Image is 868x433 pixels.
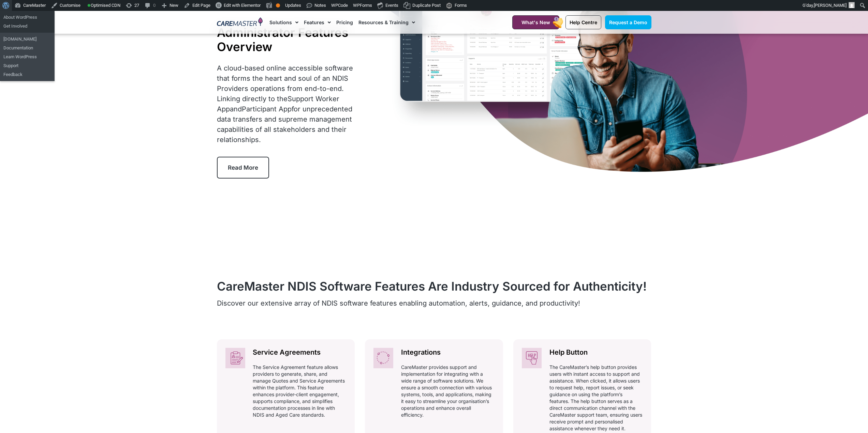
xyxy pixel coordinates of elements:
span: What's New [521,19,550,25]
a: Solutions [269,11,298,34]
p: CareMaster provides support and implementation for integrating with a wide range of software solu... [401,364,495,418]
p: The Service Agreement feature allows providers to generate, share, and manage Quotes and Service ... [253,364,346,418]
span: [PERSON_NAME] [814,3,847,8]
a: Resources & Training [358,11,415,34]
nav: Menu [269,11,495,34]
span: Edit with Elementor [224,3,261,8]
h2: Service Agreements [253,348,346,357]
a: Features [304,11,331,34]
h2: Integrations [401,348,495,357]
a: Participant App [242,105,292,113]
span: Help Centre [570,19,597,25]
span: A cloud-based online accessible software that forms the heart and soul of an NDIS Providers opera... [217,64,353,144]
img: CareMaster Logo [217,17,263,28]
span: Read More [228,164,258,171]
a: Request a Demo [605,15,651,29]
p: The CareMaster’s help button provides users with instant access to support and assistance. When c... [549,364,643,432]
img: CareMaster NDIS CRM ensures seamless work integration with Xero and MYOB, optimising financial ma... [373,348,393,368]
a: Help Centre [565,15,601,29]
div: OK [276,3,280,7]
h2: Help Button [549,348,643,357]
img: Help Button - CareMaster NDIS Software Administrator feature: immediate help access, issue report... [522,348,542,368]
span: Discover our extensive array of NDIS software features enabling automation, alerts, guidance, and... [217,299,580,307]
a: What's New [512,15,559,29]
a: Read More [217,157,269,179]
span: Request a Demo [609,19,647,25]
h1: Administrator Features Overview [217,25,365,54]
a: Pricing [336,11,353,34]
h2: CareMaster NDIS Software Features Are Industry Sourced for Authenticity! [217,279,651,293]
